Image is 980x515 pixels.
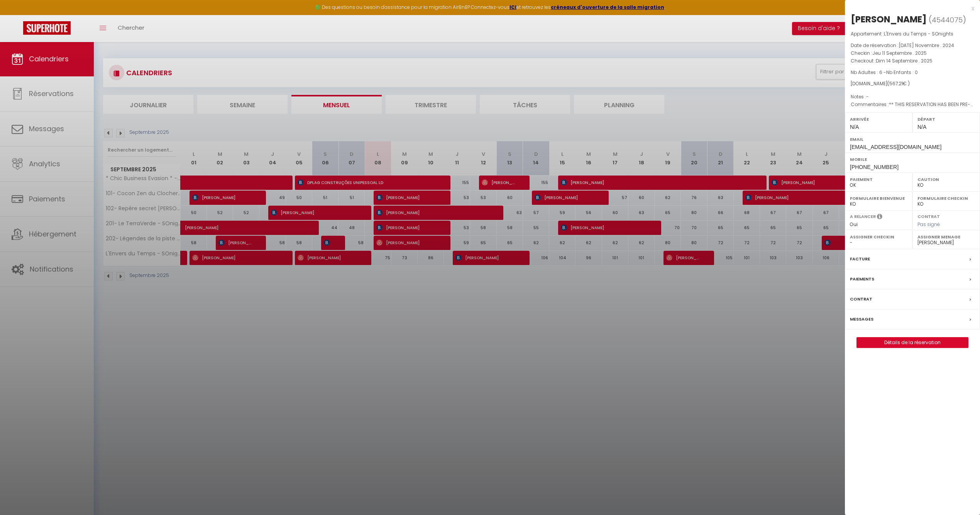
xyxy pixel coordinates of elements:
[851,101,974,108] p: Commentaires :
[884,30,953,37] span: L'Envers du Temps - SOnights
[850,255,870,263] label: Facture
[866,93,869,100] span: -
[917,194,975,202] label: Formulaire Checkin
[850,194,907,202] label: Formulaire Bienvenue
[917,176,975,183] label: Caution
[917,221,940,228] span: Pas signé
[851,42,974,49] p: Date de réservation :
[929,14,966,25] span: ( )
[887,80,910,87] span: ( € )
[851,93,974,101] p: Notes :
[899,42,954,49] span: [DATE] Novembre . 2024
[851,49,974,57] p: Checkin :
[876,57,933,64] span: Dim 14 Septembre . 2025
[851,80,974,88] div: [DOMAIN_NAME]
[917,124,926,130] span: N/A
[850,295,872,303] label: Contrat
[850,115,907,123] label: Arrivée
[851,57,974,65] p: Checkout :
[889,80,903,87] span: 567.21
[850,275,874,283] label: Paiements
[851,69,918,76] span: Nb Adultes : 6 -
[886,69,918,76] span: Nb Enfants : 0
[850,213,876,220] label: A relancer
[850,155,975,163] label: Mobile
[845,4,974,13] div: x
[917,115,975,123] label: Départ
[6,3,29,26] button: Ouvrir le widget de chat LiveChat
[850,233,907,241] label: Assigner Checkin
[851,30,974,38] p: Appartement :
[850,135,975,143] label: Email
[917,213,940,218] label: Contrat
[877,213,882,222] i: Sélectionner OUI si vous souhaiter envoyer les séquences de messages post-checkout
[917,233,975,241] label: Assigner Menage
[850,315,873,323] label: Messages
[850,176,907,183] label: Paiement
[850,124,859,130] span: N/A
[850,164,899,170] span: [PHONE_NUMBER]
[857,338,968,348] a: Détails de la réservation
[932,15,963,25] span: 4544075
[850,144,941,150] span: [EMAIL_ADDRESS][DOMAIN_NAME]
[872,50,927,56] span: Jeu 11 Septembre . 2025
[851,13,927,25] div: [PERSON_NAME]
